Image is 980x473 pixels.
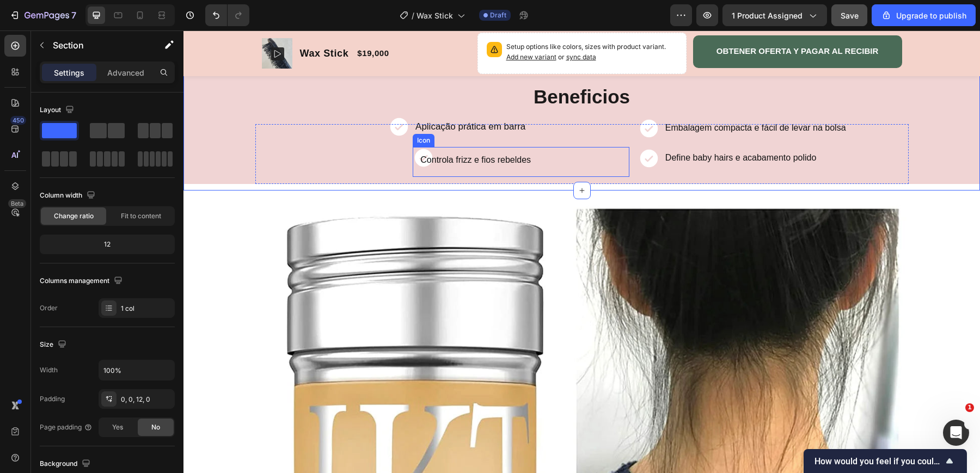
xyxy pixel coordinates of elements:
div: Beta [8,199,26,208]
span: How would you feel if you could no longer use GemPages? [814,456,943,466]
span: Wax Stick [416,10,453,21]
div: 450 [10,116,26,125]
div: 1 col [121,304,172,314]
div: Undo/Redo [205,4,249,26]
strong: Beneficios [350,56,446,77]
div: Layout [40,103,76,118]
div: Padding [40,394,65,404]
div: Upgrade to publish [881,10,966,21]
p: Controla frizz e fios rebeldes [237,124,347,136]
div: Order [40,303,58,313]
span: Fit to content [121,211,161,221]
span: Draft [490,10,506,20]
button: Show survey - How would you feel if you could no longer use GemPages? [814,454,956,468]
button: 7 [4,4,81,26]
div: Size [40,337,69,352]
button: Upgrade to publish [872,4,976,26]
p: Embalagem compacta e fácil de levar na bolsa [482,92,663,103]
div: Columns management [40,274,125,288]
p: Advanced [107,67,144,78]
p: Aplicação prática em barra [232,90,342,102]
iframe: Design area [183,30,980,473]
div: Rich Text Editor. Editing area: main [481,92,664,105]
span: Change ratio [54,211,94,221]
iframe: Intercom live chat [943,420,969,446]
div: Background [40,457,93,471]
div: Column width [40,188,97,203]
input: Auto [99,360,174,380]
p: 7 [71,9,76,22]
span: / [412,10,414,21]
button: Save [831,4,867,26]
button: 1 product assigned [722,4,827,26]
span: Yes [112,422,123,432]
p: Settings [54,67,84,78]
div: Width [40,365,58,375]
div: 12 [42,237,173,252]
p: Section [53,39,142,52]
div: Rich Text Editor. Editing area: main [231,90,343,103]
div: Rich Text Editor. Editing area: main [481,122,634,134]
p: Define baby hairs e acabamento polido [482,122,633,133]
span: No [151,422,160,432]
div: Page padding [40,422,93,432]
span: 1 [965,403,974,412]
span: 1 product assigned [732,10,803,21]
span: Save [841,11,859,20]
div: 0, 0, 12, 0 [121,395,172,404]
div: Rich Text Editor. Editing area: main [236,124,348,137]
